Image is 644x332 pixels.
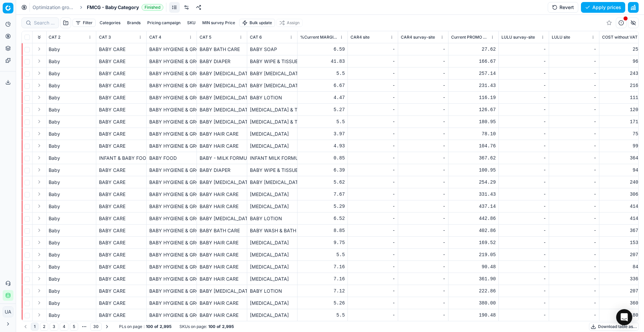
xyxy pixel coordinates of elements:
div: - [351,251,395,258]
button: SKU [184,19,198,27]
div: 4.47 [300,94,345,101]
button: Expand [35,190,43,198]
div: - [501,94,546,101]
div: BABY [MEDICAL_DATA] [200,70,244,77]
div: 6.39 [300,167,345,174]
div: Baby [49,191,93,198]
div: BABY [MEDICAL_DATA] [200,94,244,101]
div: - [552,155,596,161]
div: BABY HYGIENE & GROOMING [149,118,194,125]
div: 5.5 [300,70,345,77]
div: BABY CARE [99,94,144,101]
div: [MEDICAL_DATA] [250,251,294,258]
div: BABY CARE [99,82,144,89]
div: BABY HYGIENE & GROOMING [149,203,194,210]
div: BABY CARE [99,227,144,234]
div: - [552,239,596,246]
div: - [552,191,596,198]
div: 442.86 [451,215,496,222]
div: 90.48 [451,264,496,270]
div: - [501,155,546,161]
div: - [351,94,395,101]
span: Finished [142,4,163,11]
button: Brands [124,19,143,27]
div: BABY HYGIENE & GROOMING [149,227,194,234]
div: - [501,131,546,137]
div: - [552,203,596,210]
div: - [501,203,546,210]
div: - [552,215,596,222]
strong: 2,995 [222,324,234,329]
div: BABY CARE [99,264,144,270]
div: 116.19 [451,94,496,101]
button: UA [3,306,13,317]
div: Baby [49,179,93,186]
div: - [351,46,395,53]
div: Baby [49,264,93,270]
div: - [401,155,445,161]
div: BABY HYGIENE & GROOMING [149,94,194,101]
div: - [552,167,596,174]
div: BABY WIPE & TISSUE [250,58,294,65]
div: - [401,131,445,137]
span: LULU survay-site [501,35,535,40]
div: 166.67 [451,58,496,65]
div: - [501,118,546,125]
div: - [552,58,596,65]
div: BABY HYGIENE & GROOMING [149,106,194,113]
div: BABY [MEDICAL_DATA] [200,82,244,89]
div: BABY WIPE & TISSUE [250,167,294,174]
div: [MEDICAL_DATA] [250,276,294,282]
div: BABY LOTION [250,94,294,101]
div: BABY HAIR CARE [200,276,244,282]
div: 6.52 [300,215,345,222]
div: 7.67 [300,191,345,198]
div: - [351,179,395,186]
div: BABY [MEDICAL_DATA] [200,179,244,186]
div: - [552,82,596,89]
div: Baby [49,106,93,113]
button: Expand [35,214,43,222]
div: - [401,94,445,101]
button: Expand [35,57,43,65]
button: Expand [35,238,43,246]
button: Expand [35,299,43,307]
div: BABY HYGIENE & GROOMING [149,264,194,270]
span: Current PROMO without VAT [451,35,489,40]
div: BABY HYGIENE & GROOMING [149,46,194,53]
div: Baby [49,251,93,258]
div: BABY [MEDICAL_DATA] [200,215,244,222]
div: 126.67 [451,106,496,113]
div: BABY FOOD [149,155,194,161]
button: Expand [35,250,43,258]
div: - [351,82,395,89]
div: - [401,143,445,149]
div: - [351,215,395,222]
div: 4.93 [300,143,345,149]
button: Expand [35,105,43,113]
nav: breadcrumb [33,4,163,11]
span: LULU site [552,35,570,40]
button: Expand [35,154,43,162]
div: - [501,143,546,149]
div: INFANT MILK FORMULA [250,155,294,161]
div: Baby [49,82,93,89]
button: Expand [35,202,43,210]
button: Expand [35,69,43,77]
div: 41.83 [300,58,345,65]
div: - [552,70,596,77]
div: 6.67 [300,82,345,89]
div: Baby [49,131,93,137]
div: [MEDICAL_DATA] [250,131,294,137]
div: 78.10 [451,131,496,137]
div: Baby [49,70,93,77]
div: Baby [49,276,93,282]
div: BABY DIAPER [200,167,244,174]
div: BABY HAIR CARE [200,264,244,270]
div: BABY HYGIENE & GROOMING [149,143,194,149]
div: - [552,131,596,137]
div: BABY HYGIENE & GROOMING [149,191,194,198]
div: - [351,239,395,246]
div: BABY HYGIENE & GROOMING [149,70,194,77]
div: - [552,227,596,234]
